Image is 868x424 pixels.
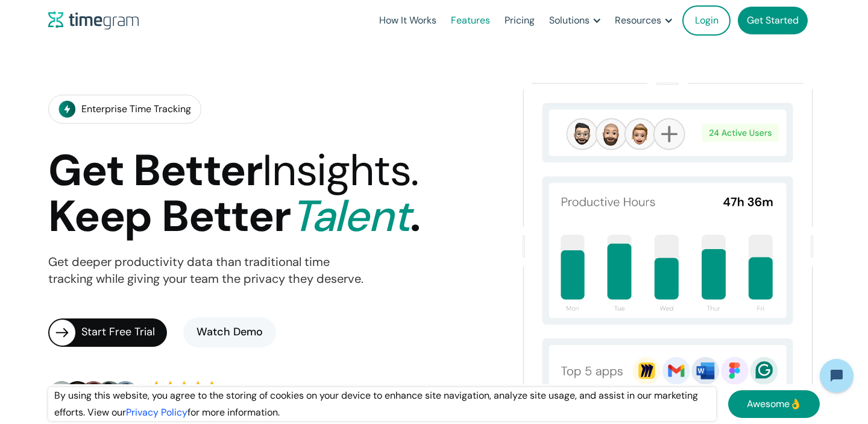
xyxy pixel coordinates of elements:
[48,254,363,288] p: Get deeper productivity data than traditional time tracking while giving your team the privacy th...
[728,390,820,418] a: Awesome👌
[126,406,187,419] a: Privacy Policy
[81,101,191,118] div: Enterprise Time Tracking
[48,148,420,240] h1: Get Better Keep Better .
[262,142,418,198] span: Insights.
[682,5,731,36] a: Login
[48,387,716,421] div: By using this website, you agree to the storing of cookies on your device to enhance site navigat...
[291,188,410,244] span: Talent
[81,324,167,341] div: Start Free Trial
[549,12,590,29] div: Solutions
[615,12,661,29] div: Resources
[183,317,276,347] a: Watch Demo
[738,7,808,34] a: Get Started
[48,318,167,347] a: Start Free Trial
